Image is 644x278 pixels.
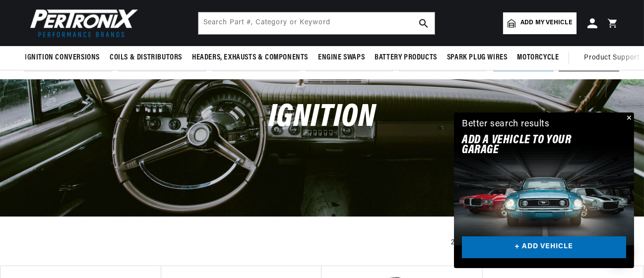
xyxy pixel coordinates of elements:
[110,53,182,63] span: Coils & Distributors
[512,46,564,69] summary: Motorcycle
[25,6,139,40] img: Pertronix
[462,135,601,156] h2: Add A VEHICLE to your garage
[520,18,572,28] span: Add my vehicle
[503,12,577,34] a: Add my vehicle
[447,53,508,63] span: Spark Plug Wires
[318,53,365,63] span: Engine Swaps
[584,46,644,70] summary: Product Support
[187,46,313,69] summary: Headers, Exhausts & Components
[105,46,187,69] summary: Coils & Distributors
[192,53,308,63] span: Headers, Exhausts & Components
[622,112,634,124] button: Close
[462,117,550,132] div: Better search results
[268,102,376,134] span: Ignition
[584,53,639,63] span: Product Support
[375,53,437,63] span: Battery Products
[462,236,626,259] a: + ADD VEHICLE
[517,53,559,63] span: Motorcycle
[442,46,513,69] summary: Spark Plug Wires
[370,46,442,69] summary: Battery Products
[313,46,370,69] summary: Engine Swaps
[413,12,435,34] button: search button
[25,46,105,69] summary: Ignition Conversions
[25,53,100,63] span: Ignition Conversions
[451,239,490,246] span: 2362 results
[198,12,435,34] input: Search Part #, Category or Keyword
